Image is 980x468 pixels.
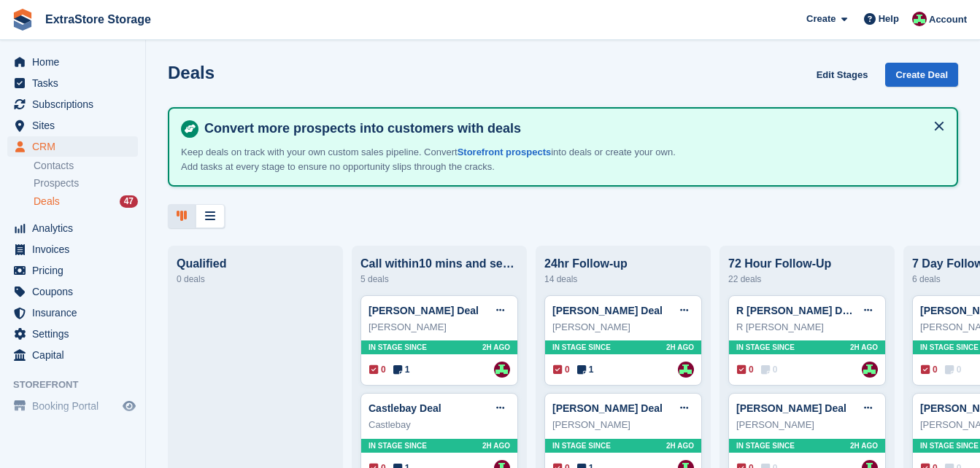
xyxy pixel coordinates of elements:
[7,136,138,157] a: menu
[553,363,570,376] span: 0
[120,397,138,415] a: Preview store
[32,94,120,114] span: Subscriptions
[7,260,138,281] a: menu
[737,363,754,376] span: 0
[850,440,878,451] span: 2H AGO
[552,305,663,316] a: [PERSON_NAME] Deal
[34,159,138,173] a: Contacts
[34,176,79,190] span: Prospects
[369,320,510,335] div: [PERSON_NAME]
[482,342,510,353] span: 2H AGO
[806,12,836,26] span: Create
[7,115,138,136] a: menu
[728,257,886,270] div: 72 Hour Follow-Up
[920,440,979,451] span: In stage since
[360,257,518,270] div: Call within10 mins and send an Intro email
[552,418,694,432] div: [PERSON_NAME]
[879,12,899,26] span: Help
[32,52,120,72] span: Home
[811,63,874,87] a: Edit Stages
[736,320,878,335] div: R [PERSON_NAME]
[666,440,694,451] span: 2H AGO
[7,281,138,302] a: menu
[177,257,334,270] div: Qualified
[7,94,138,114] a: menu
[552,342,611,353] span: In stage since
[920,342,979,353] span: In stage since
[168,63,215,82] h1: Deals
[494,362,510,378] img: Chelsea Parker
[177,270,334,288] div: 0 deals
[552,402,663,414] a: [PERSON_NAME] Deal
[544,270,702,288] div: 14 deals
[921,363,938,376] span: 0
[761,363,778,376] span: 0
[850,342,878,353] span: 2H AGO
[39,7,157,31] a: ExtraStore Storage
[32,396,120,416] span: Booking Portal
[945,363,962,376] span: 0
[34,195,60,208] span: Deals
[482,440,510,451] span: 2H AGO
[577,363,594,376] span: 1
[7,345,138,365] a: menu
[544,257,702,270] div: 24hr Follow-up
[7,396,138,416] a: menu
[32,260,120,281] span: Pricing
[736,305,857,316] a: R [PERSON_NAME] Deal
[862,362,878,378] img: Chelsea Parker
[736,342,795,353] span: In stage since
[552,320,694,335] div: [PERSON_NAME]
[7,239,138,260] a: menu
[7,303,138,323] a: menu
[369,363,386,376] span: 0
[32,136,120,157] span: CRM
[32,218,120,238] span: Analytics
[369,305,479,316] a: [PERSON_NAME] Deal
[13,378,145,392] span: Storefront
[181,145,692,173] p: Keep deals on track with your own custom sales pipeline. Convert into deals or create your own. A...
[198,120,945,137] h4: Convert more prospects into customers with deals
[32,303,120,323] span: Insurance
[912,12,927,26] img: Chelsea Parker
[7,73,138,93] a: menu
[369,402,441,414] a: Castlebay Deal
[7,52,138,72] a: menu
[736,402,846,414] a: [PERSON_NAME] Deal
[7,324,138,344] a: menu
[728,270,886,288] div: 22 deals
[32,115,120,136] span: Sites
[369,440,427,451] span: In stage since
[666,342,694,353] span: 2H AGO
[736,418,878,432] div: [PERSON_NAME]
[7,218,138,238] a: menu
[12,9,34,31] img: stora-icon-8386f47178a22dfd0bd8f6a31ec36ba5ce8667c1dd55bd0f319d3a0aa187defe.svg
[32,73,120,93] span: Tasks
[120,195,138,208] div: 47
[885,63,958,87] a: Create Deal
[736,440,795,451] span: In stage since
[369,342,427,353] span: In stage since
[552,440,611,451] span: In stage since
[458,147,552,157] a: Storefront prospects
[32,324,120,344] span: Settings
[34,194,138,209] a: Deals 47
[393,363,410,376] span: 1
[360,270,518,288] div: 5 deals
[929,12,967,27] span: Account
[32,281,120,302] span: Coupons
[369,418,510,432] div: Castlebay
[678,362,694,378] img: Chelsea Parker
[34,176,138,191] a: Prospects
[32,345,120,365] span: Capital
[32,239,120,260] span: Invoices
